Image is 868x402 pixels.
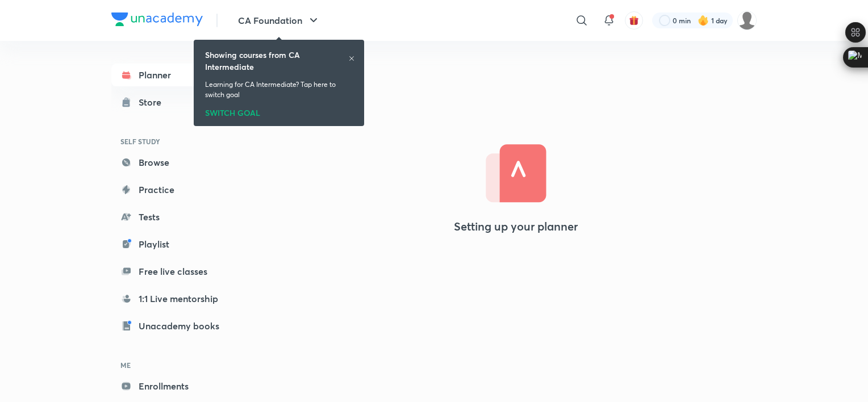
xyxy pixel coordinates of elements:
p: Learning for CA Intermediate? Tap here to switch goal [205,79,353,100]
h4: Setting up your planner [454,220,578,233]
a: Enrollments [111,375,243,397]
div: SWITCH GOAL [205,104,353,117]
h6: ME [111,355,243,375]
div: Store [139,95,168,109]
a: Browse [111,151,243,174]
a: Unacademy books [111,315,243,337]
a: Company Logo [111,12,203,29]
img: avatar [629,15,639,26]
img: Company Logo [111,12,203,26]
a: 1:1 Live mentorship [111,287,243,310]
a: Playlist [111,233,243,256]
button: avatar [625,11,643,30]
a: Practice [111,178,243,201]
img: Harshit khurana [737,11,757,30]
h6: Showing courses from CA Intermediate [205,49,348,73]
a: Free live classes [111,260,243,283]
a: Store [111,91,243,114]
a: Tests [111,206,243,228]
a: Planner [111,64,243,86]
img: streak [698,15,709,26]
h6: SELF STUDY [111,132,243,151]
button: CA Foundation [231,9,327,32]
